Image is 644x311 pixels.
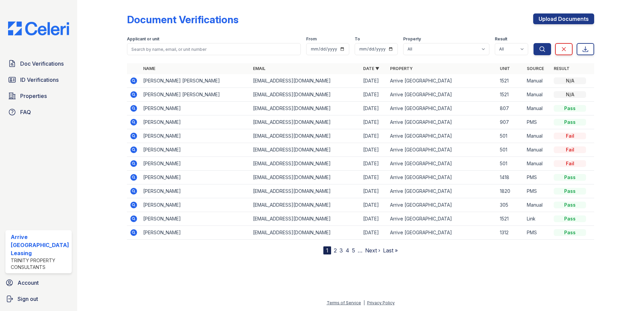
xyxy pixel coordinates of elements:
[383,247,398,254] a: Last »
[140,198,251,212] td: [PERSON_NAME]
[250,143,360,157] td: [EMAIL_ADDRESS][DOMAIN_NAME]
[306,36,317,42] label: From
[524,143,551,157] td: Manual
[497,157,524,171] td: 501
[554,229,586,236] div: Pass
[524,115,551,129] td: PMS
[387,157,497,171] td: Arrive [GEOGRAPHIC_DATA]
[140,74,251,88] td: [PERSON_NAME] [PERSON_NAME]
[140,129,251,143] td: [PERSON_NAME]
[250,88,360,102] td: [EMAIL_ADDRESS][DOMAIN_NAME]
[497,184,524,198] td: 1820
[250,226,360,240] td: [EMAIL_ADDRESS][DOMAIN_NAME]
[127,13,238,26] div: Document Verifications
[554,146,586,153] div: Fail
[360,184,387,198] td: [DATE]
[524,157,551,171] td: Manual
[360,129,387,143] td: [DATE]
[250,115,360,129] td: [EMAIL_ADDRESS][DOMAIN_NAME]
[250,102,360,115] td: [EMAIL_ADDRESS][DOMAIN_NAME]
[346,247,349,254] a: 4
[533,13,594,24] a: Upload Documents
[358,246,362,254] span: …
[497,88,524,102] td: 1521
[3,22,74,35] img: CE_Logo_Blue-a8612792a0a2168367f1c8372b55b34899dd931a85d93a1a3d3e32e68fde9ad4.png
[524,102,551,115] td: Manual
[387,115,497,129] td: Arrive [GEOGRAPHIC_DATA]
[253,66,265,71] a: Email
[5,73,72,87] a: ID Verifications
[18,295,38,303] span: Sign out
[5,105,72,119] a: FAQ
[323,246,331,254] div: 1
[554,174,586,181] div: Pass
[143,66,155,71] a: Name
[387,212,497,226] td: Arrive [GEOGRAPHIC_DATA]
[360,102,387,115] td: [DATE]
[497,226,524,240] td: 1312
[5,57,72,70] a: Doc Verifications
[554,160,586,167] div: Fail
[127,43,301,55] input: Search by name, email, or unit number
[524,184,551,198] td: PMS
[554,133,586,139] div: Fail
[360,143,387,157] td: [DATE]
[140,171,251,184] td: [PERSON_NAME]
[127,36,159,42] label: Applicant or unit
[554,119,586,126] div: Pass
[140,226,251,240] td: [PERSON_NAME]
[367,300,395,305] a: Privacy Policy
[524,171,551,184] td: PMS
[527,66,544,71] a: Source
[140,212,251,226] td: [PERSON_NAME]
[360,74,387,88] td: [DATE]
[387,88,497,102] td: Arrive [GEOGRAPHIC_DATA]
[390,66,413,71] a: Property
[20,60,64,68] span: Doc Verifications
[524,74,551,88] td: Manual
[387,129,497,143] td: Arrive [GEOGRAPHIC_DATA]
[497,74,524,88] td: 1521
[250,171,360,184] td: [EMAIL_ADDRESS][DOMAIN_NAME]
[334,247,337,254] a: 2
[3,292,74,306] a: Sign out
[327,300,361,305] a: Terms of Service
[387,74,497,88] td: Arrive [GEOGRAPHIC_DATA]
[363,300,365,305] div: |
[387,102,497,115] td: Arrive [GEOGRAPHIC_DATA]
[250,184,360,198] td: [EMAIL_ADDRESS][DOMAIN_NAME]
[140,143,251,157] td: [PERSON_NAME]
[140,184,251,198] td: [PERSON_NAME]
[554,215,586,222] div: Pass
[250,212,360,226] td: [EMAIL_ADDRESS][DOMAIN_NAME]
[554,66,570,71] a: Result
[387,198,497,212] td: Arrive [GEOGRAPHIC_DATA]
[524,88,551,102] td: Manual
[495,36,507,42] label: Result
[18,279,39,287] span: Account
[360,171,387,184] td: [DATE]
[360,198,387,212] td: [DATE]
[360,212,387,226] td: [DATE]
[140,157,251,171] td: [PERSON_NAME]
[497,129,524,143] td: 501
[250,74,360,88] td: [EMAIL_ADDRESS][DOMAIN_NAME]
[497,143,524,157] td: 501
[500,66,510,71] a: Unit
[387,171,497,184] td: Arrive [GEOGRAPHIC_DATA]
[20,108,31,116] span: FAQ
[365,247,380,254] a: Next ›
[250,157,360,171] td: [EMAIL_ADDRESS][DOMAIN_NAME]
[524,226,551,240] td: PMS
[3,276,74,289] a: Account
[554,188,586,195] div: Pass
[250,198,360,212] td: [EMAIL_ADDRESS][DOMAIN_NAME]
[554,105,586,112] div: Pass
[524,129,551,143] td: Manual
[554,77,586,84] div: N/A
[360,88,387,102] td: [DATE]
[387,184,497,198] td: Arrive [GEOGRAPHIC_DATA]
[363,66,379,71] a: Date ▼
[497,198,524,212] td: 305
